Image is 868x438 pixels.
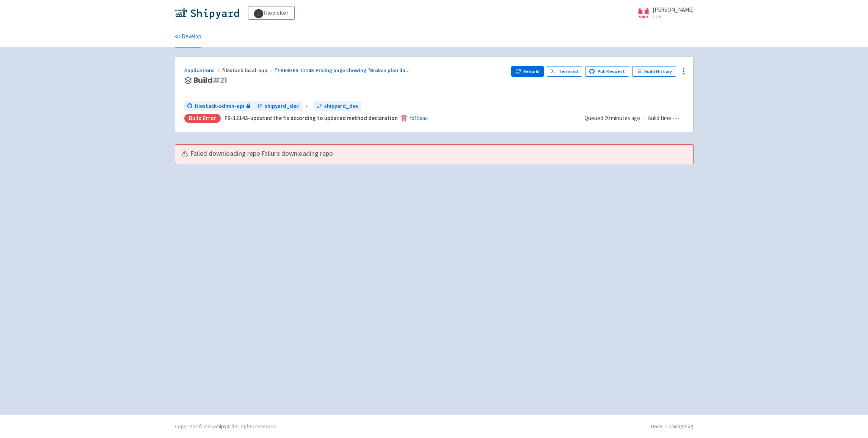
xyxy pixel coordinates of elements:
[584,114,640,122] span: Queued
[324,102,358,111] span: shipyard_dev
[248,6,295,20] a: filepicker
[184,114,221,123] div: Build Error
[222,67,275,74] span: filestack-local-app
[213,75,228,85] span: # 21
[214,423,234,430] a: Shipyard
[175,26,201,47] a: Develop
[584,114,684,123] div: ·
[193,76,228,85] span: Build
[511,66,544,77] button: Rebuild
[265,102,299,111] span: shipyard_dev
[281,67,410,74] span: #630 FS-12143-Pricing page showing "Broken plan da ...
[184,67,222,74] a: Applications
[190,149,260,158] b: Failed downloading repo
[647,114,671,123] span: Build time
[254,101,302,111] a: shipyard_dev
[653,14,694,19] small: User
[409,114,428,122] a: 7d15aaa
[651,423,662,430] a: Docs
[547,66,582,77] a: Terminal
[585,66,629,77] a: Pull Request
[314,101,361,111] a: shipyard_dev
[632,66,676,77] a: Build History
[195,102,244,111] span: filestack-admin-api
[175,7,239,19] img: Shipyard logo
[604,114,640,122] time: 20 minutes ago
[653,6,694,13] span: [PERSON_NAME]
[261,149,333,158] span: Failure downloading repo
[175,422,278,430] div: Copyright © 2025 All rights reserved.
[633,7,694,19] a: [PERSON_NAME] User
[184,101,253,111] a: filestack-admin-api
[305,102,311,111] span: ←
[275,67,411,74] a: #630 FS-12143-Pricing page showing "Broken plan da...
[224,114,398,122] strong: FS-12143-updated the fix according to updated method declaration
[669,423,694,430] a: Changelog
[673,114,680,123] span: -:--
